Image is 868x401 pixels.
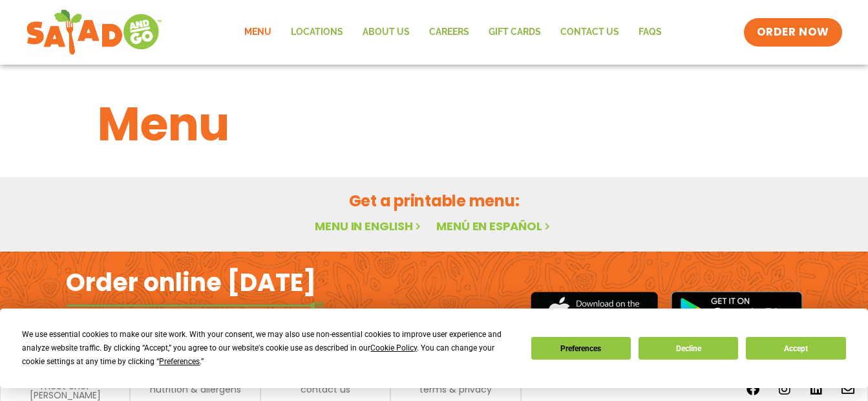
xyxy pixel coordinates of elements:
span: Preferences [159,357,200,366]
a: ORDER NOW [744,18,842,47]
a: Menu in English [315,218,423,234]
a: meet chef [PERSON_NAME] [7,382,123,400]
span: ORDER NOW [757,25,829,40]
img: appstore [531,290,658,332]
nav: Menu [235,17,672,47]
h2: Order online [DATE] [66,266,316,298]
a: Menú en español [436,218,553,234]
a: GIFT CARDS [479,17,551,47]
a: Careers [419,17,479,47]
button: Decline [639,337,738,360]
a: About Us [353,17,419,47]
img: new-SAG-logo-768×292 [26,6,162,58]
button: Accept [746,337,845,360]
a: nutrition & allergens [150,385,241,394]
img: google_play [671,291,803,330]
div: We use essential cookies to make our site work. With your consent, we may also use non-essential ... [22,328,515,369]
h1: Menu [98,89,771,159]
span: Cookie Policy [370,343,417,352]
img: fork [66,302,324,309]
a: Contact Us [551,17,629,47]
a: FAQs [629,17,672,47]
button: Preferences [531,337,631,360]
a: contact us [301,385,350,394]
h2: Get a printable menu: [98,190,771,212]
a: Menu [235,17,281,47]
a: terms & privacy [419,385,492,394]
a: Locations [281,17,353,47]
